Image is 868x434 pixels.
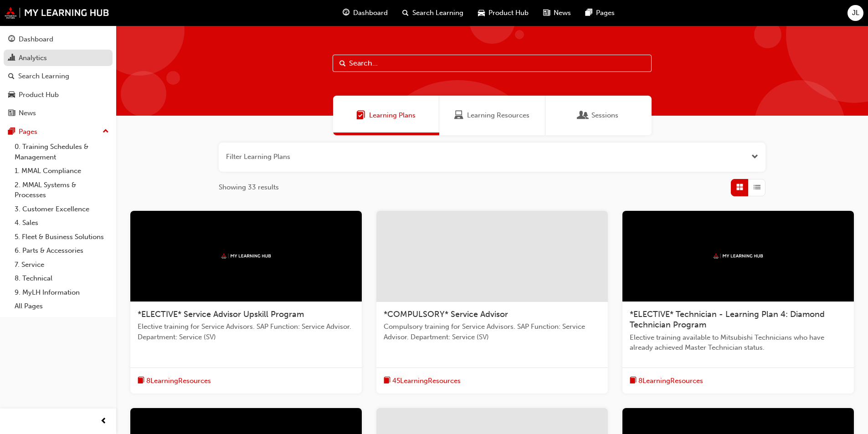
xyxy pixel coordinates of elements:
[8,36,15,44] span: guage-icon
[221,253,271,259] img: mmal
[11,299,113,313] a: All Pages
[19,90,59,100] div: Product Hub
[146,376,211,386] span: 8 Learning Resources
[384,375,390,387] span: book-icon
[412,8,463,18] span: Search Learning
[8,109,15,117] span: news-icon
[356,110,365,121] span: Learning Plans
[543,7,550,19] span: news-icon
[4,29,113,123] button: DashboardAnalyticsSearch LearningProduct HubNews
[333,96,439,135] a: Learning PlansLearning Plans
[852,8,859,18] span: JL
[4,105,113,122] a: News
[8,72,15,81] span: search-icon
[19,53,47,63] div: Analytics
[8,91,15,99] span: car-icon
[4,68,113,85] a: Search Learning
[369,110,416,121] span: Learning Plans
[138,375,211,387] button: book-icon8LearningResources
[376,211,608,394] a: *COMPULSORY* Service AdvisorCompulsory training for Service Advisors. SAP Function: Service Advis...
[630,375,703,387] button: book-icon8LearningResources
[4,87,113,103] a: Product Hub
[339,58,346,69] span: Search
[622,211,854,394] a: mmal*ELECTIVE* Technician - Learning Plan 4: Diamond Technician ProgramElective training availabl...
[596,8,615,18] span: Pages
[8,54,15,62] span: chart-icon
[471,4,536,22] a: car-iconProduct Hub
[130,211,362,394] a: mmal*ELECTIVE* Service Advisor Upskill ProgramElective training for Service Advisors. SAP Functio...
[630,332,847,353] span: Elective training available to Mitsubishi Technicians who have already achieved Master Technician...
[138,322,354,342] span: Elective training for Service Advisors. SAP Function: Service Advisor. Department: Service (SV)
[439,96,545,135] a: Learning ResourcesLearning Resources
[4,31,113,48] a: Dashboard
[4,123,113,140] button: Pages
[395,4,471,22] a: search-iconSearch Learning
[103,126,109,138] span: up-icon
[8,128,15,136] span: pages-icon
[402,7,409,19] span: search-icon
[333,55,652,72] input: Search...
[335,4,395,22] a: guage-iconDashboard
[554,8,571,18] span: News
[545,96,652,135] a: SessionsSessions
[384,375,461,387] button: book-icon45LearningResources
[578,4,622,22] a: pages-iconPages
[18,71,69,82] div: Search Learning
[11,230,113,244] a: 5. Fleet & Business Solutions
[630,375,637,387] span: book-icon
[586,7,592,19] span: pages-icon
[630,309,825,330] span: *ELECTIVE* Technician - Learning Plan 4: Diamond Technician Program
[219,182,279,193] span: Showing 33 results
[467,110,529,121] span: Learning Resources
[751,152,758,162] button: Open the filter
[11,258,113,272] a: 7. Service
[100,416,107,427] span: prev-icon
[591,110,618,121] span: Sessions
[392,376,461,386] span: 45 Learning Resources
[847,5,863,21] button: JL
[5,7,109,19] img: mmal
[19,127,37,137] div: Pages
[19,108,36,118] div: News
[579,110,588,121] span: Sessions
[754,182,760,193] span: List
[536,4,578,22] a: news-iconNews
[736,182,743,193] span: Grid
[138,375,144,387] span: book-icon
[353,8,388,18] span: Dashboard
[11,202,113,216] a: 3. Customer Excellence
[638,376,703,386] span: 8 Learning Resources
[478,7,485,19] span: car-icon
[384,322,601,342] span: Compulsory training for Service Advisors. SAP Function: Service Advisor. Department: Service (SV)
[713,253,763,259] img: mmal
[19,34,53,45] div: Dashboard
[343,7,349,19] span: guage-icon
[138,309,304,319] span: *ELECTIVE* Service Advisor Upskill Program
[384,309,508,319] span: *COMPULSORY* Service Advisor
[11,164,113,178] a: 1. MMAL Compliance
[11,286,113,300] a: 9. MyLH Information
[454,110,463,121] span: Learning Resources
[11,140,113,164] a: 0. Training Schedules & Management
[4,50,113,66] a: Analytics
[11,178,113,202] a: 2. MMAL Systems & Processes
[11,271,113,286] a: 8. Technical
[11,216,113,230] a: 4. Sales
[11,244,113,258] a: 6. Parts & Accessories
[488,8,529,18] span: Product Hub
